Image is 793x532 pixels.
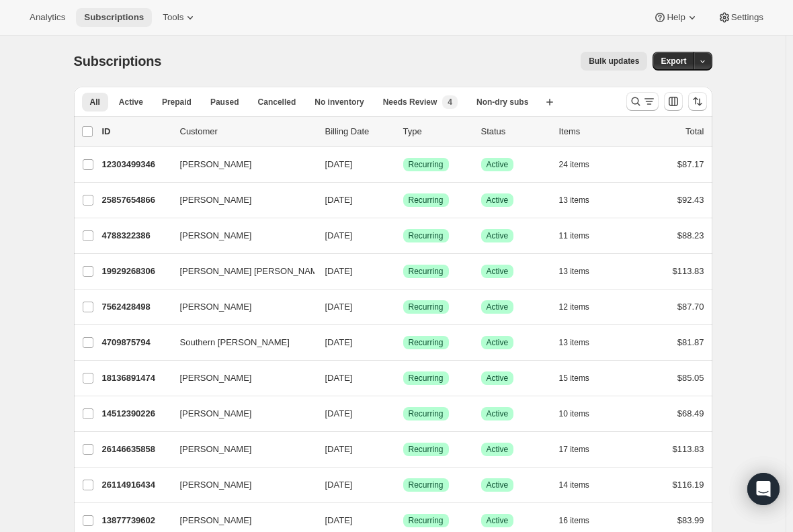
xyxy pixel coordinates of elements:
p: 7562428498 [102,300,169,314]
span: [PERSON_NAME] [180,514,252,527]
div: 12303499346[PERSON_NAME][DATE]SuccessRecurringSuccessActive24 items$87.17 [102,155,704,174]
span: [PERSON_NAME] [PERSON_NAME] [180,265,326,278]
span: Recurring [409,337,444,348]
span: Export [661,56,686,66]
span: Recurring [409,444,444,455]
p: 19929268306 [102,265,169,278]
span: [DATE] [325,480,353,490]
div: 19929268306[PERSON_NAME] [PERSON_NAME][DATE]SuccessRecurringSuccessActive13 items$113.83 [102,262,704,281]
p: 12303499346 [102,158,169,171]
div: Open Intercom Messenger [747,473,780,505]
span: 10 items [559,408,589,419]
div: 18136891474[PERSON_NAME][DATE]SuccessRecurringSuccessActive15 items$85.05 [102,369,704,388]
span: Active [487,515,509,526]
span: [DATE] [325,408,353,418]
div: Type [403,125,470,138]
span: Non-dry subs [476,97,528,107]
div: 13877739602[PERSON_NAME][DATE]SuccessRecurringSuccessActive16 items$83.99 [102,511,704,530]
span: Active [487,444,509,455]
div: 26114916434[PERSON_NAME][DATE]SuccessRecurringSuccessActive14 items$116.19 [102,476,704,494]
span: Recurring [409,266,444,277]
p: 4709875794 [102,336,169,349]
span: 12 items [559,302,589,312]
span: Active [487,480,509,490]
p: 18136891474 [102,371,169,385]
span: Recurring [409,195,444,206]
span: 4 [448,97,452,107]
button: 12 items [559,298,604,316]
span: $87.70 [677,302,704,312]
button: 24 items [559,155,604,174]
span: [DATE] [325,515,353,525]
span: [DATE] [325,337,353,347]
span: [PERSON_NAME] [180,443,252,456]
span: Subscriptions [84,12,144,23]
span: $87.17 [677,159,704,169]
button: 15 items [559,369,604,388]
span: [DATE] [325,266,353,276]
div: IDCustomerBilling DateTypeStatusItemsTotal [102,125,704,138]
span: Paused [210,97,239,107]
span: $81.87 [677,337,704,347]
span: $88.23 [677,230,704,240]
button: 13 items [559,262,604,281]
span: $116.19 [673,480,704,490]
span: Cancelled [258,97,296,107]
span: All [90,97,100,107]
span: Analytics [30,12,65,23]
span: 13 items [559,195,589,206]
span: [PERSON_NAME] [180,158,252,171]
button: Southern [PERSON_NAME] [172,332,306,353]
button: 10 items [559,404,604,423]
span: Recurring [409,480,444,490]
span: No inventory [315,97,364,107]
span: Needs Review [383,97,437,107]
p: Total [685,125,704,138]
button: [PERSON_NAME] [172,154,306,175]
span: Recurring [409,230,444,241]
button: [PERSON_NAME] [172,296,306,318]
p: 26146635858 [102,443,169,456]
div: 7562428498[PERSON_NAME][DATE]SuccessRecurringSuccessActive12 items$87.70 [102,298,704,316]
span: 11 items [559,230,589,241]
p: 14512390226 [102,407,169,420]
span: Active [119,97,143,107]
p: 26114916434 [102,478,169,492]
p: Status [481,125,548,138]
span: 13 items [559,266,589,277]
span: $113.83 [673,444,704,454]
span: Settings [731,12,763,23]
button: [PERSON_NAME] [172,189,306,211]
button: Customize table column order and visibility [664,92,683,111]
span: 15 items [559,373,589,384]
p: Billing Date [325,125,392,138]
div: 4709875794Southern [PERSON_NAME][DATE]SuccessRecurringSuccessActive13 items$81.87 [102,333,704,352]
button: Export [653,52,694,71]
button: 13 items [559,333,604,352]
span: Recurring [409,373,444,384]
div: 25857654866[PERSON_NAME][DATE]SuccessRecurringSuccessActive13 items$92.43 [102,191,704,210]
button: [PERSON_NAME] [172,510,306,531]
p: 13877739602 [102,514,169,527]
span: $85.05 [677,373,704,383]
span: $68.49 [677,408,704,418]
span: Active [487,408,509,419]
p: 25857654866 [102,193,169,207]
button: Bulk updates [581,52,647,71]
span: Recurring [409,515,444,526]
span: Active [487,337,509,348]
span: [PERSON_NAME] [180,193,252,207]
span: 17 items [559,444,589,455]
span: 14 items [559,480,589,490]
span: [DATE] [325,230,353,240]
button: Subscriptions [76,8,152,27]
div: 26146635858[PERSON_NAME][DATE]SuccessRecurringSuccessActive17 items$113.83 [102,440,704,459]
span: Bulk updates [589,56,639,66]
button: 16 items [559,511,604,530]
span: [PERSON_NAME] [180,300,252,314]
p: 4788322386 [102,229,169,242]
span: [PERSON_NAME] [180,371,252,385]
span: Active [487,230,509,241]
span: Active [487,195,509,206]
button: Sort the results [688,92,707,111]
